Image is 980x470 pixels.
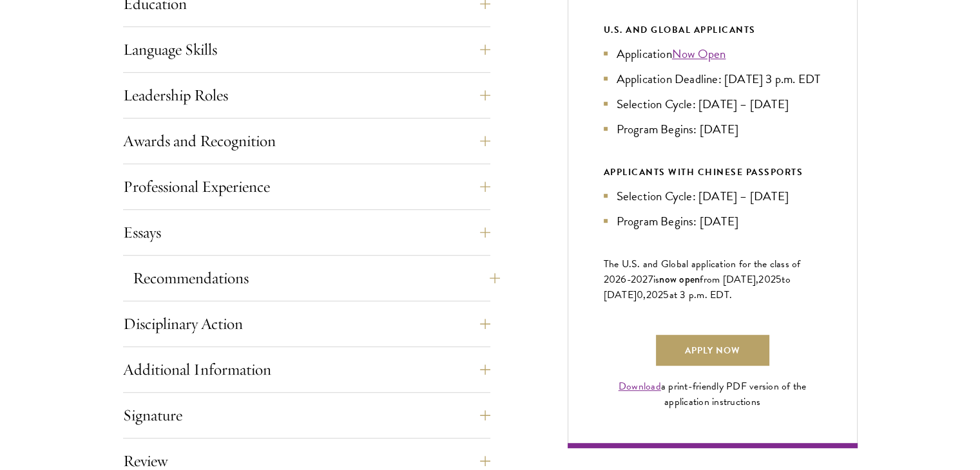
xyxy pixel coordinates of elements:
span: -202 [627,272,648,287]
span: is [653,272,660,287]
a: Download [619,379,661,394]
div: U.S. and Global Applicants [604,22,821,38]
a: Apply Now [656,335,769,366]
span: 7 [648,272,653,287]
a: Now Open [672,44,726,63]
button: Awards and Recognition [123,126,490,156]
button: Additional Information [123,354,490,385]
button: Essays [123,217,490,248]
span: , [643,287,646,303]
span: at 3 p.m. EDT. [669,287,733,303]
span: 5 [663,287,669,303]
span: The U.S. and Global application for the class of 202 [604,256,801,287]
button: Language Skills [123,34,490,65]
span: from [DATE], [700,272,758,287]
li: Application [604,44,821,63]
div: a print-friendly PDF version of the application instructions [604,379,821,409]
span: 202 [646,287,664,303]
button: Disciplinary Action [123,308,490,339]
button: Professional Experience [123,171,490,202]
span: 6 [620,272,626,287]
button: Recommendations [133,263,500,294]
li: Program Begins: [DATE] [604,120,821,138]
span: 0 [637,287,643,303]
button: Leadership Roles [123,80,490,111]
span: 5 [776,272,782,287]
li: Selection Cycle: [DATE] – [DATE] [604,95,821,113]
span: to [DATE] [604,272,791,303]
li: Selection Cycle: [DATE] – [DATE] [604,187,821,205]
button: Signature [123,400,490,431]
li: Application Deadline: [DATE] 3 p.m. EDT [604,70,821,88]
span: now open [659,272,700,287]
span: 202 [758,272,776,287]
div: APPLICANTS WITH CHINESE PASSPORTS [604,164,821,180]
li: Program Begins: [DATE] [604,212,821,230]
